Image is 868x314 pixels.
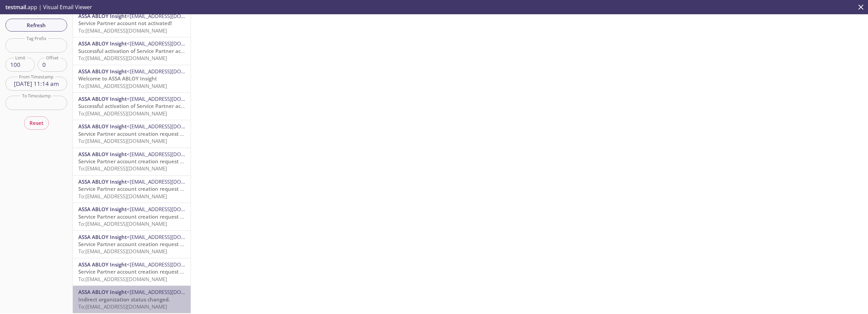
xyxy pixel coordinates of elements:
[78,95,127,102] span: ASSA ABLOY Insight
[29,118,43,127] span: Reset
[78,48,196,54] span: Successful activation of Service Partner account!
[78,82,167,89] span: To: [EMAIL_ADDRESS][DOMAIN_NAME]
[78,241,205,247] span: Service Partner account creation request submitted
[127,178,215,185] span: <[EMAIL_ADDRESS][DOMAIN_NAME]>
[78,276,167,282] span: To: [EMAIL_ADDRESS][DOMAIN_NAME]
[73,10,191,313] nav: emails
[78,193,167,200] span: To: [EMAIL_ADDRESS][DOMAIN_NAME]
[78,55,167,61] span: To: [EMAIL_ADDRESS][DOMAIN_NAME]
[73,93,191,120] div: ASSA ABLOY Insight<[EMAIL_ADDRESS][DOMAIN_NAME]>Successful activation of Service Partner account!...
[78,130,223,137] span: Service Partner account creation request pending approval
[127,289,215,295] span: <[EMAIL_ADDRESS][DOMAIN_NAME]>
[78,158,223,165] span: Service Partner account creation request pending approval
[73,203,191,230] div: ASSA ABLOY Insight<[EMAIL_ADDRESS][DOMAIN_NAME]>Service Partner account creation request submitte...
[78,75,157,82] span: Welcome to ASSA ABLOY Insight
[78,303,167,310] span: To: [EMAIL_ADDRESS][DOMAIN_NAME]
[78,248,167,255] span: To: [EMAIL_ADDRESS][DOMAIN_NAME]
[73,231,191,258] div: ASSA ABLOY Insight<[EMAIL_ADDRESS][DOMAIN_NAME]>Service Partner account creation request submitte...
[127,234,215,240] span: <[EMAIL_ADDRESS][DOMAIN_NAME]>
[78,234,127,240] span: ASSA ABLOY Insight
[127,261,215,268] span: <[EMAIL_ADDRESS][DOMAIN_NAME]>
[78,110,167,117] span: To: [EMAIL_ADDRESS][DOMAIN_NAME]
[78,103,196,109] span: Successful activation of Service Partner account!
[78,137,167,144] span: To: [EMAIL_ADDRESS][DOMAIN_NAME]
[24,116,49,129] button: Reset
[78,151,127,158] span: ASSA ABLOY Insight
[73,120,191,147] div: ASSA ABLOY Insight<[EMAIL_ADDRESS][DOMAIN_NAME]>Service Partner account creation request pending ...
[127,151,215,158] span: <[EMAIL_ADDRESS][DOMAIN_NAME]>
[73,148,191,175] div: ASSA ABLOY Insight<[EMAIL_ADDRESS][DOMAIN_NAME]>Service Partner account creation request pending ...
[127,40,215,47] span: <[EMAIL_ADDRESS][DOMAIN_NAME]>
[127,68,215,75] span: <[EMAIL_ADDRESS][DOMAIN_NAME]>
[78,213,205,220] span: Service Partner account creation request submitted
[127,206,215,213] span: <[EMAIL_ADDRESS][DOMAIN_NAME]>
[73,10,191,37] div: ASSA ABLOY Insight<[EMAIL_ADDRESS][DOMAIN_NAME]>Service Partner account not activated!To:[EMAIL_A...
[73,258,191,285] div: ASSA ABLOY Insight<[EMAIL_ADDRESS][DOMAIN_NAME]>Service Partner account creation request pending ...
[5,3,26,11] span: testmail
[73,176,191,203] div: ASSA ABLOY Insight<[EMAIL_ADDRESS][DOMAIN_NAME]>Service Partner account creation request submitte...
[78,40,127,47] span: ASSA ABLOY Insight
[127,123,215,130] span: <[EMAIL_ADDRESS][DOMAIN_NAME]>
[127,13,215,19] span: <[EMAIL_ADDRESS][DOMAIN_NAME]>
[78,261,127,268] span: ASSA ABLOY Insight
[78,289,127,295] span: ASSA ABLOY Insight
[5,19,67,32] button: Refresh
[78,13,127,19] span: ASSA ABLOY Insight
[78,185,205,192] span: Service Partner account creation request submitted
[78,220,167,227] span: To: [EMAIL_ADDRESS][DOMAIN_NAME]
[78,178,127,185] span: ASSA ABLOY Insight
[78,165,167,172] span: To: [EMAIL_ADDRESS][DOMAIN_NAME]
[78,20,172,26] span: Service Partner account not activated!
[78,268,223,275] span: Service Partner account creation request pending approval
[73,286,191,313] div: ASSA ABLOY Insight<[EMAIL_ADDRESS][DOMAIN_NAME]>Indirect organization status changed.To:[EMAIL_AD...
[78,68,127,75] span: ASSA ABLOY Insight
[78,123,127,130] span: ASSA ABLOY Insight
[11,21,62,30] span: Refresh
[73,37,191,64] div: ASSA ABLOY Insight<[EMAIL_ADDRESS][DOMAIN_NAME]>Successful activation of Service Partner account!...
[127,95,215,102] span: <[EMAIL_ADDRESS][DOMAIN_NAME]>
[78,296,170,303] span: Indirect organization status changed.
[78,206,127,213] span: ASSA ABLOY Insight
[73,65,191,92] div: ASSA ABLOY Insight<[EMAIL_ADDRESS][DOMAIN_NAME]>Welcome to ASSA ABLOY InsightTo:[EMAIL_ADDRESS][D...
[78,27,167,34] span: To: [EMAIL_ADDRESS][DOMAIN_NAME]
